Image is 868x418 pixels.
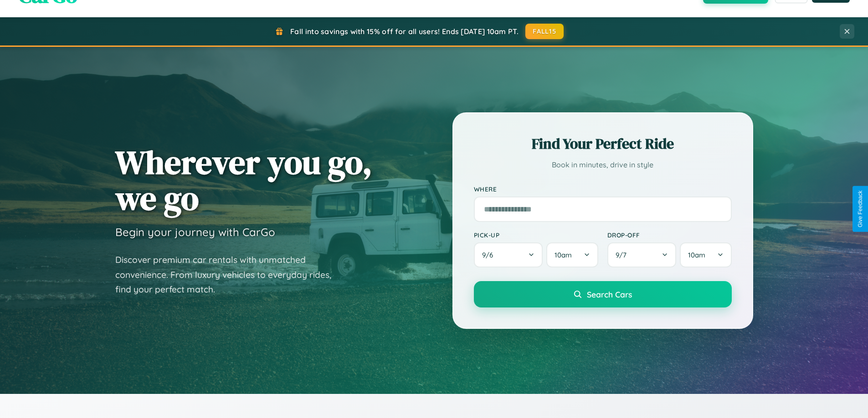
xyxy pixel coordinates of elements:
span: 9 / 7 [616,251,631,259]
button: Search Cars [474,281,732,307]
h2: Find Your Perfect Ride [474,134,732,154]
button: FALL15 [525,24,564,39]
label: Pick-up [474,231,598,239]
p: Discover premium car rentals with unmatched convenience. From luxury vehicles to everyday rides, ... [115,252,343,297]
button: 9/6 [474,242,543,267]
p: Book in minutes, drive in style [474,158,732,171]
span: 9 / 6 [482,251,498,259]
label: Where [474,185,732,193]
span: 10am [688,251,705,259]
div: Give Feedback [857,191,863,227]
h1: Wherever you go, we go [115,144,372,216]
label: Drop-off [607,231,732,239]
span: 10am [555,251,572,259]
span: Fall into savings with 15% off for all users! Ends [DATE] 10am PT. [290,27,519,36]
button: 9/7 [607,242,677,267]
button: 10am [680,242,731,267]
button: 10am [546,242,598,267]
span: Search Cars [587,289,632,299]
h3: Begin your journey with CarGo [115,225,275,239]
